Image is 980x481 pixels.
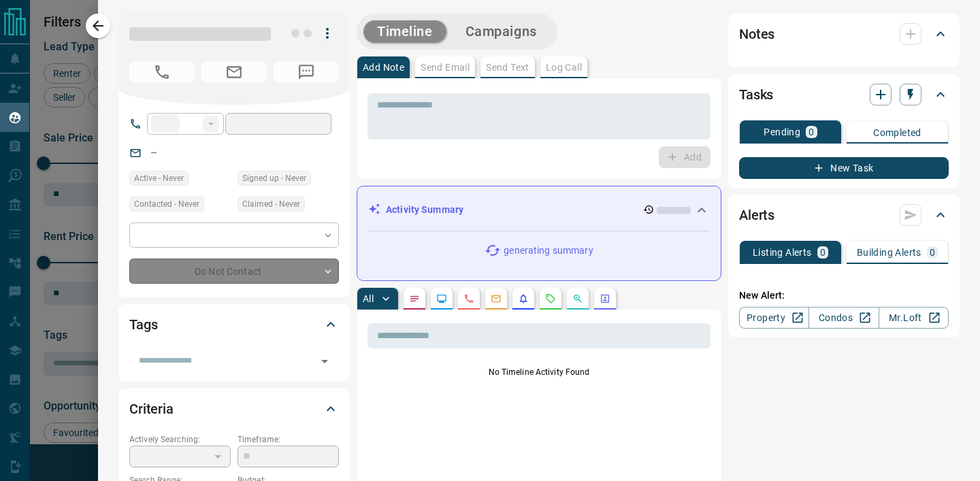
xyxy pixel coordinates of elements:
div: Alerts [739,199,949,231]
div: Tasks [739,78,949,111]
span: No Number [274,61,339,83]
a: Property [739,307,809,329]
div: Tags [129,308,339,341]
a: Condos [808,307,879,329]
div: Activity Summary [368,197,710,222]
h2: Tags [129,314,157,335]
span: Contacted - Never [134,197,199,211]
span: Claimed - Never [242,197,300,211]
svg: Requests [545,293,556,304]
div: Do Not Contact [129,259,339,284]
a: -- [151,147,157,158]
button: Campaigns [452,20,551,43]
button: New Task [739,157,949,179]
a: Mr.Loft [879,307,949,329]
p: All [363,294,374,303]
p: 0 [820,248,826,257]
span: Active - Never [134,171,184,185]
p: Listing Alerts [753,248,812,257]
h2: Criteria [129,398,174,420]
span: No Number [129,61,195,83]
div: Criteria [129,393,339,425]
h2: Alerts [739,204,774,226]
p: Completed [873,128,921,137]
svg: Opportunities [572,293,583,304]
p: 0 [808,127,814,137]
p: Actively Searching: [129,433,231,446]
p: No Timeline Activity Found [367,366,710,378]
p: 0 [930,248,935,257]
p: generating summary [504,244,593,258]
svg: Agent Actions [600,293,610,304]
p: Activity Summary [386,203,463,217]
h2: Notes [739,23,774,45]
p: Add Note [363,63,404,72]
h2: Tasks [739,84,773,105]
svg: Listing Alerts [518,293,529,304]
svg: Lead Browsing Activity [436,293,447,304]
svg: Notes [409,293,420,304]
p: New Alert: [739,288,949,303]
span: No Email [201,61,267,83]
svg: Calls [463,293,474,304]
span: Signed up - Never [242,171,306,185]
p: Pending [764,127,800,137]
button: Timeline [363,20,446,43]
p: Timeframe: [238,433,339,446]
div: Notes [739,18,949,50]
p: Building Alerts [857,248,921,257]
button: Open [315,352,334,371]
svg: Emails [491,293,502,304]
